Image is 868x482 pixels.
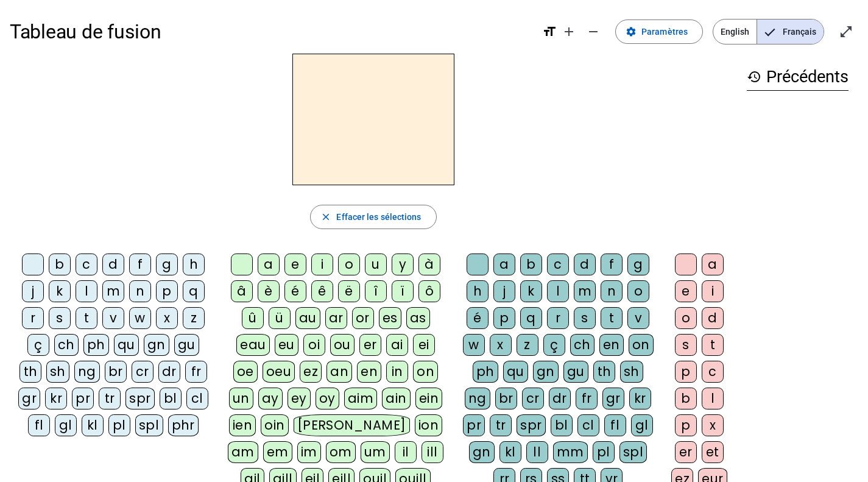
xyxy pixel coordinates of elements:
[228,441,258,463] div: am
[418,253,440,275] div: à
[386,334,408,356] div: ai
[27,334,49,356] div: ç
[549,388,571,409] div: dr
[392,253,414,275] div: y
[258,253,280,275] div: a
[574,307,596,329] div: s
[675,388,697,409] div: b
[135,414,163,436] div: spl
[626,26,637,37] mat-icon: settings
[76,307,97,329] div: t
[284,280,306,302] div: é
[105,361,127,383] div: br
[242,307,264,329] div: û
[102,253,124,275] div: d
[325,307,347,329] div: ar
[10,12,532,51] h1: Tableau de fusion
[55,414,77,436] div: gl
[702,414,724,436] div: x
[702,388,724,409] div: l
[114,334,139,356] div: qu
[493,253,515,275] div: a
[601,280,623,302] div: n
[49,253,71,275] div: b
[229,388,253,409] div: un
[316,388,339,409] div: oy
[599,334,624,356] div: en
[352,307,374,329] div: or
[547,280,569,302] div: l
[702,334,724,356] div: t
[156,307,178,329] div: x
[233,361,258,383] div: oe
[577,414,599,436] div: cl
[586,24,601,39] mat-icon: remove
[593,441,615,463] div: pl
[183,280,205,302] div: q
[702,253,724,275] div: a
[386,361,408,383] div: in
[629,388,651,409] div: kr
[834,19,858,44] button: Entrer en plein écran
[702,280,724,302] div: i
[631,414,653,436] div: gl
[547,307,569,329] div: r
[593,361,615,383] div: th
[102,280,124,302] div: m
[54,334,79,356] div: ch
[675,280,697,302] div: e
[361,441,390,463] div: um
[365,280,387,302] div: î
[330,334,355,356] div: ou
[185,361,207,383] div: fr
[675,334,697,356] div: s
[295,307,320,329] div: au
[619,441,647,463] div: spl
[229,414,256,436] div: ien
[517,334,538,356] div: z
[297,441,321,463] div: im
[627,280,649,302] div: o
[747,63,849,91] h3: Précédents
[338,253,360,275] div: o
[499,441,521,463] div: kl
[495,388,517,409] div: br
[465,388,490,409] div: ng
[336,210,421,224] span: Effacer les sélections
[604,414,626,436] div: fl
[713,19,824,44] mat-button-toggle-group: Language selection
[263,441,292,463] div: em
[108,414,130,436] div: pl
[757,19,824,44] span: Français
[359,334,381,356] div: er
[76,280,97,302] div: l
[357,361,381,383] div: en
[747,69,761,84] mat-icon: history
[231,280,253,302] div: â
[467,280,489,302] div: h
[132,361,153,383] div: cr
[102,307,124,329] div: v
[261,414,289,436] div: oin
[562,24,576,39] mat-icon: add
[675,307,697,329] div: o
[258,388,283,409] div: ay
[702,307,724,329] div: d
[311,280,333,302] div: ê
[469,441,495,463] div: gn
[168,414,199,436] div: phr
[702,361,724,383] div: c
[551,414,573,436] div: bl
[463,334,485,356] div: w
[413,334,435,356] div: ei
[713,19,757,44] span: English
[160,388,182,409] div: bl
[303,334,325,356] div: oi
[174,334,199,356] div: gu
[641,24,688,39] span: Paramètres
[28,414,50,436] div: fl
[620,361,643,383] div: sh
[395,441,417,463] div: il
[22,307,44,329] div: r
[413,361,438,383] div: on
